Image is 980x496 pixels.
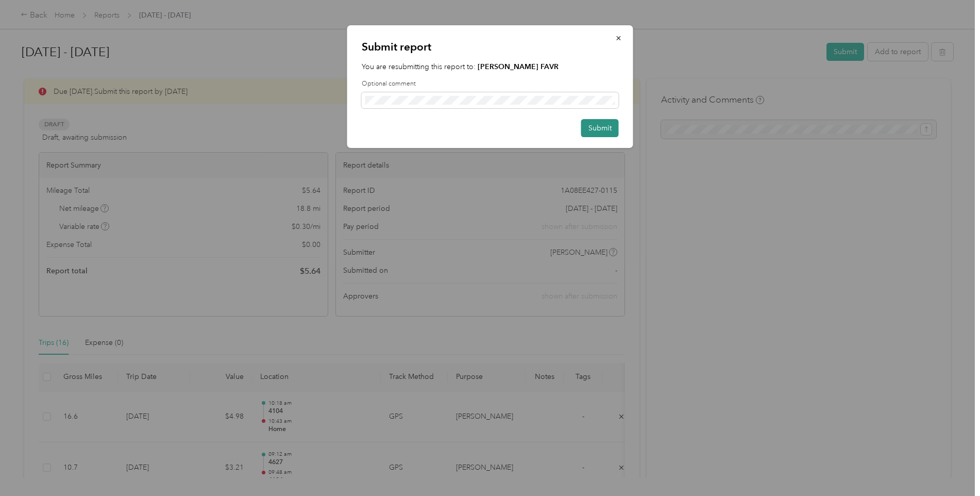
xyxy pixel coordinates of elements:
[362,40,619,54] p: Submit report
[362,79,619,89] label: Optional comment
[478,62,559,71] strong: [PERSON_NAME] FAVR
[362,61,619,72] p: You are resubmitting this report to:
[581,119,619,137] button: Submit
[922,438,980,496] iframe: Everlance-gr Chat Button Frame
